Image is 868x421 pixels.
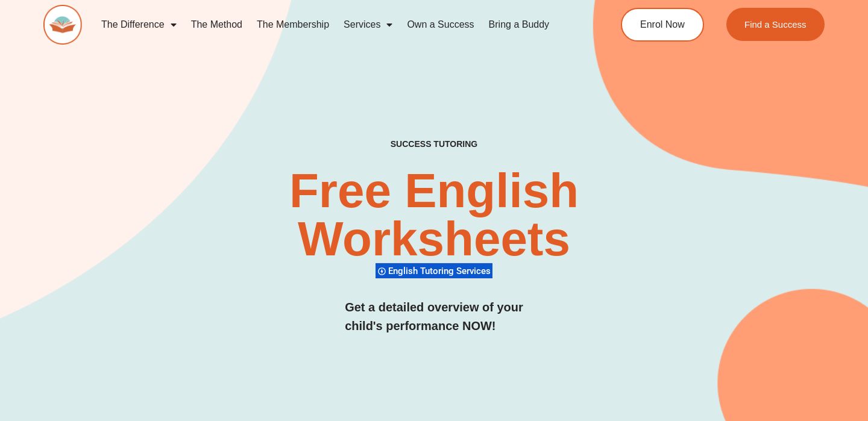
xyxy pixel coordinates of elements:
a: The Difference [94,11,184,39]
div: English Tutoring Services [376,263,492,279]
h2: Free English Worksheets​ [176,167,691,263]
span: Find a Success [744,20,807,29]
h4: SUCCESS TUTORING​ [318,139,550,149]
a: Find a Success [726,8,825,41]
a: The Method [184,11,250,39]
h3: Get a detailed overview of your child's performance NOW! [345,298,523,335]
span: Enrol Now [640,20,685,30]
a: Enrol Now [621,8,704,42]
nav: Menu [94,11,576,39]
span: English Tutoring Services [388,266,494,276]
a: Bring a Buddy [482,11,557,39]
a: Own a Success [400,11,481,39]
a: Services [336,11,400,39]
a: The Membership [250,11,336,39]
